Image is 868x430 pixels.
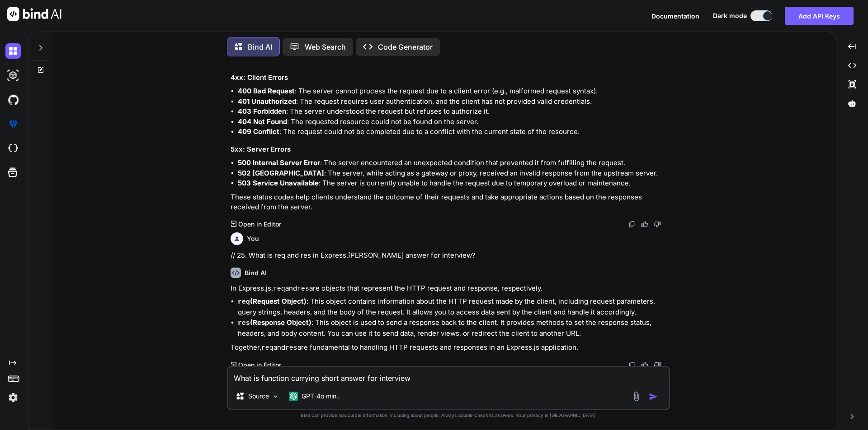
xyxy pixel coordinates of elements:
[231,342,668,354] p: Together, and are fundamental to handling HTTP requests and responses in an Express.js application.
[273,285,285,293] code: req
[238,168,668,179] li: : The server, while acting as a gateway or proxy, received an invalid response from the upstream ...
[238,220,281,229] p: Open in Editor
[5,92,21,107] img: githubDark
[238,178,668,189] li: : The server is currently unable to handle the request due to temporary overload or maintenance.
[238,298,250,306] code: req
[238,318,311,327] strong: (Response Object)
[238,296,668,318] p: : This object contains information about the HTTP request made by the client, including request p...
[238,158,320,167] strong: 500 Internal Server Error
[289,392,298,401] img: GPT-4o mini
[5,43,21,59] img: darkChat
[5,390,21,405] img: settings
[238,87,295,95] strong: 400 Bad Request
[5,116,21,132] img: premium
[628,361,636,369] img: copy
[238,318,668,339] p: : This object is used to send a response back to the client. It provides methods to set the respo...
[641,361,648,369] img: like
[238,127,668,137] li: : The request could not be completed due to a conflict with the current state of the resource.
[238,127,279,136] strong: 409 Conflict
[5,68,21,83] img: darkAi-studio
[231,283,668,295] p: In Express.js, and are objects that represent the HTTP request and response, respectively.
[7,7,61,21] img: Bind AI
[231,73,668,83] h3: 4xx: Client Errors
[651,12,699,20] span: Documentation
[651,11,699,21] button: Documentation
[238,97,296,106] strong: 401 Unauthorized
[631,391,642,402] img: attachment
[378,42,433,52] p: Code Generator
[238,158,668,168] li: : The server encountered an unexpected condition that prevented it from fulfilling the request.
[785,7,854,25] button: Add API Keys
[628,221,636,228] img: copy
[248,42,272,52] p: Bind AI
[238,117,668,127] li: : The requested resource could not be found on the server.
[247,234,259,243] h6: You
[238,169,324,177] strong: 502 [GEOGRAPHIC_DATA]
[238,107,286,116] strong: 403 Forbidden
[238,117,287,126] strong: 404 Not Found
[261,344,274,352] code: req
[305,42,346,52] p: Web Search
[248,392,269,401] p: Source
[231,192,668,213] p: These status codes help clients understand the outcome of their requests and take appropriate act...
[5,141,21,156] img: cloudideIcon
[285,344,297,352] code: res
[649,392,658,401] img: icon
[654,361,661,369] img: dislike
[713,11,747,20] span: Dark mode
[245,268,267,277] h6: Bind AI
[238,297,307,305] strong: (Request Object)
[238,106,668,117] li: : The server understood the request but refuses to authorize it.
[238,86,668,97] li: : The server cannot process the request due to a client error (e.g., malformed request syntax).
[641,221,648,228] img: like
[231,144,668,155] h3: 5xx: Server Errors
[227,412,670,419] p: Bind can provide inaccurate information, including about people. Always double-check its answers....
[238,319,250,327] code: res
[231,250,668,261] p: // 25. What is req and res in Express.[PERSON_NAME] answer for interview?
[238,97,668,107] li: : The request requires user authentication, and the client has not provided valid credentials.
[238,361,281,370] p: Open in Editor
[272,393,279,400] img: Pick Models
[654,221,661,228] img: dislike
[238,179,319,187] strong: 503 Service Unavailable
[297,285,309,293] code: res
[302,392,340,401] p: GPT-4o min..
